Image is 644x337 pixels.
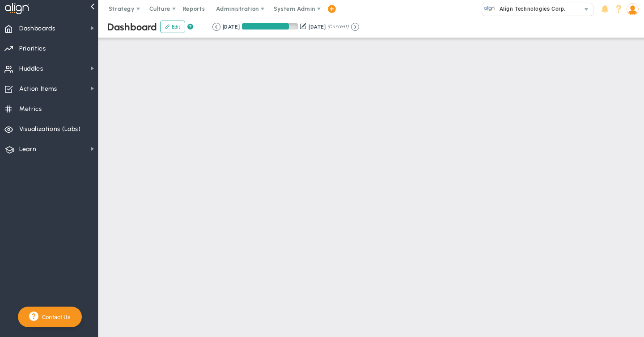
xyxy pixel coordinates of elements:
span: Visualizations (Labs) [19,120,81,139]
span: Dashboards [19,19,55,38]
img: 10991.Company.photo [484,3,495,14]
span: Dashboard [107,21,157,33]
span: Huddles [19,59,43,78]
span: select [580,3,593,16]
span: Administration [216,5,258,12]
div: [DATE] [223,23,240,31]
button: Go to previous period [212,23,220,31]
span: Priorities [19,39,46,58]
button: Go to next period [351,23,359,31]
span: Learn [19,140,36,159]
span: Action Items [19,80,57,98]
span: (Current) [327,23,349,31]
span: Align Technologies Corp. [495,3,566,15]
div: [DATE] [309,23,326,31]
span: Contact Us [38,314,71,320]
span: Strategy [109,5,135,12]
span: Culture [149,5,170,12]
span: Metrics [19,100,42,118]
img: 50249.Person.photo [627,3,639,15]
div: Period Progress: 84% Day 77 of 91 with 14 remaining. [242,23,298,29]
span: System Admin [274,5,315,12]
button: Edit [160,21,185,33]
